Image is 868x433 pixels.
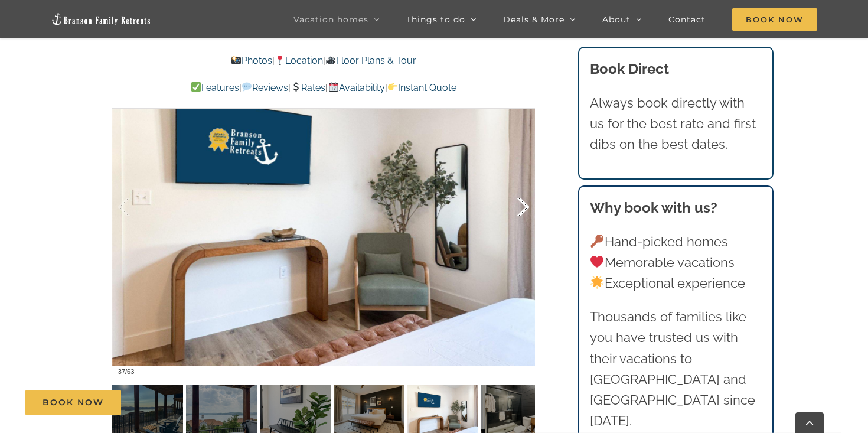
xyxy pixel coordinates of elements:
a: Book Now [25,390,121,415]
p: | | [112,53,535,69]
p: Always book directly with us for the best rate and first dibs on the best dates. [590,93,762,155]
span: Book Now [43,398,104,408]
a: Floor Plans & Tour [325,55,416,66]
img: Branson Family Retreats Logo [51,12,151,26]
img: 🎥 [326,56,335,65]
img: 💲 [291,82,301,92]
img: 💬 [242,82,252,92]
img: 📍 [275,56,285,65]
img: 🔑 [590,235,603,248]
a: Rates [291,82,325,93]
a: Photos [230,55,272,66]
img: 📆 [329,82,338,92]
img: ✅ [191,82,201,92]
a: Instant Quote [387,82,456,93]
img: 🌟 [590,276,603,289]
b: Book Direct [590,60,669,77]
span: Book Now [732,8,817,31]
a: Features [191,82,239,93]
img: ❤️ [590,255,603,268]
span: Deals & More [503,15,564,24]
p: | | | | [112,80,535,96]
span: Contact [668,15,706,24]
img: 📸 [231,56,241,65]
span: Vacation homes [293,15,368,24]
p: Thousands of families like you have trusted us with their vacations to [GEOGRAPHIC_DATA] and [GEO... [590,307,762,431]
p: Hand-picked homes Memorable vacations Exceptional experience [590,232,762,294]
h3: Why book with us? [590,197,762,219]
a: Reviews [242,82,288,93]
a: Location [275,55,323,66]
img: 👉 [388,82,397,92]
span: About [602,15,631,24]
a: Availability [328,82,384,93]
span: Things to do [406,15,465,24]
